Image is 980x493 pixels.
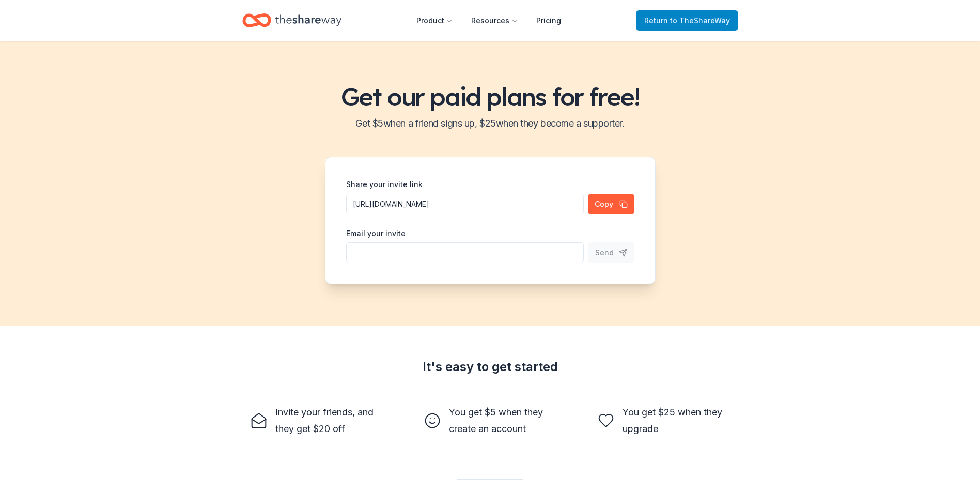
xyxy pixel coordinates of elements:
h2: Get $ 5 when a friend signs up, $ 25 when they become a supporter. [12,115,968,132]
button: Copy [588,194,634,214]
h1: Get our paid plans for free! [12,82,968,111]
div: Invite your friends, and they get $20 off [275,404,383,437]
button: Resources [463,10,526,31]
label: Share your invite link [346,179,423,190]
span: to TheShareWay [670,16,730,25]
a: Home [242,8,341,33]
div: You get $25 when they upgrade [623,404,730,437]
div: You get $5 when they create an account [449,404,556,437]
a: Pricing [528,10,569,31]
nav: Main [408,8,569,33]
span: Return [644,14,730,27]
button: Product [408,10,461,31]
div: It's easy to get started [242,359,738,375]
label: Email your invite [346,228,406,239]
a: Returnto TheShareWay [636,10,738,31]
